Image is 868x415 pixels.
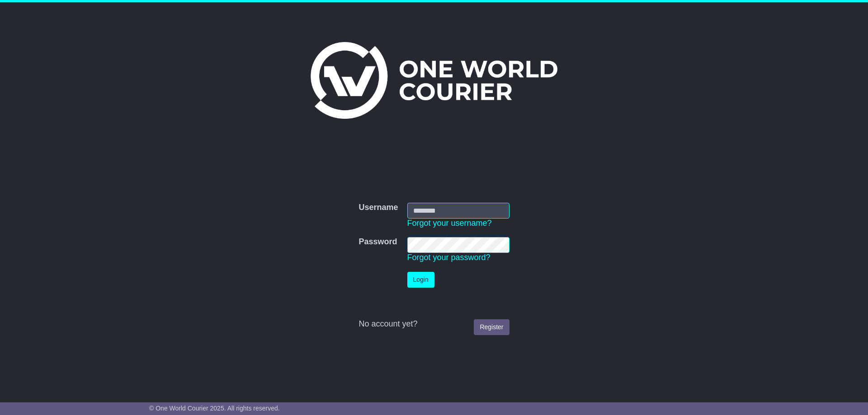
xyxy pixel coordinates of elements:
a: Forgot your username? [407,219,492,228]
label: Password [359,237,397,247]
a: Register [474,319,509,335]
a: Forgot your password? [407,253,491,262]
span: © One World Courier 2025. All rights reserved. [149,405,280,412]
div: No account yet? [359,319,509,329]
label: Username [359,203,398,213]
button: Login [407,272,434,288]
img: One World [311,42,557,119]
